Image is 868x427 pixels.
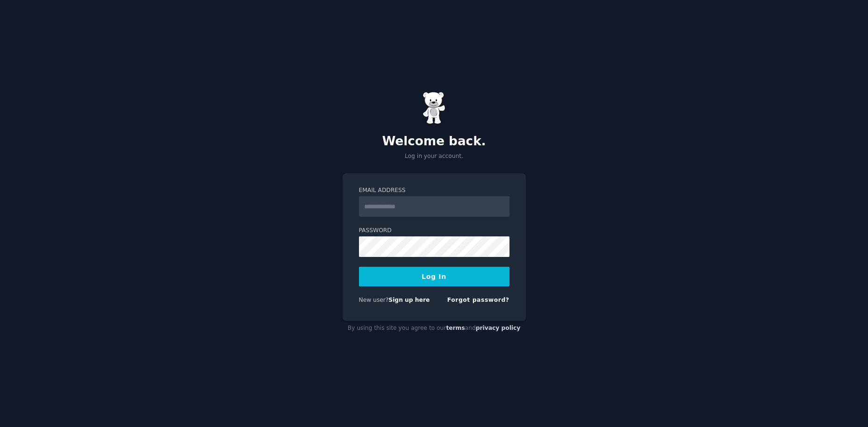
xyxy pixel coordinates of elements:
h2: Welcome back. [343,134,526,149]
span: New user? [359,297,389,303]
a: Sign up here [388,297,430,303]
img: Gummy Bear [423,92,446,124]
a: terms [446,325,465,331]
div: By using this site you agree to our and [343,321,526,336]
button: Log In [359,267,509,286]
label: Email Address [359,186,509,195]
a: privacy policy [476,325,521,331]
p: Log in your account. [343,152,526,161]
a: Forgot password? [447,297,509,303]
label: Password [359,227,509,235]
